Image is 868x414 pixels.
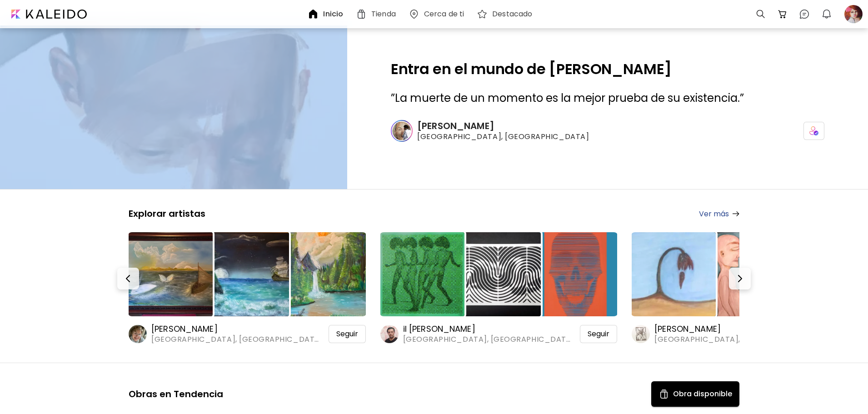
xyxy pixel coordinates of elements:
[371,10,396,18] h6: Tienda
[821,9,832,20] img: bellIcon
[477,9,536,20] a: Destacado
[417,120,604,132] h6: [PERSON_NAME]
[281,232,365,316] img: https://cdn.kaleido.art/CDN/Artwork/175840/Thumbnail/medium.webp?updated=779343
[492,10,532,18] h6: Destacado
[129,232,213,316] img: https://cdn.kaleido.art/CDN/Artwork/175865/Thumbnail/large.webp?updated=779457
[654,334,825,344] span: [GEOGRAPHIC_DATA], [GEOGRAPHIC_DATA]
[699,208,739,219] a: Ver más
[403,324,574,334] h6: il [PERSON_NAME]
[417,132,604,142] span: [GEOGRAPHIC_DATA], [GEOGRAPHIC_DATA]
[329,325,366,343] div: Seguir
[391,120,824,142] a: [PERSON_NAME][GEOGRAPHIC_DATA], [GEOGRAPHIC_DATA]icon
[799,9,810,20] img: chatIcon
[651,381,739,407] button: Available ArtObra disponible
[336,329,358,339] span: Seguir
[734,273,745,284] img: Next-button
[409,9,468,20] a: Cerca de ti
[380,232,464,316] img: https://cdn.kaleido.art/CDN/Artwork/174888/Thumbnail/large.webp?updated=775493
[733,211,739,216] img: arrow-right
[323,10,343,18] h6: Inicio
[391,62,824,76] h2: Entra en el mundo de [PERSON_NAME]
[308,9,347,20] a: Inicio
[654,324,825,334] h6: [PERSON_NAME]
[658,389,669,399] img: Available Art
[380,230,618,344] a: https://cdn.kaleido.art/CDN/Artwork/174888/Thumbnail/large.webp?updated=775493https://cdn.kaleido...
[777,9,788,20] img: cart
[819,6,834,22] button: bellIcon
[395,90,740,105] span: La muerte de un momento es la mejor prueba de su existencia.
[123,273,134,284] img: Prev-button
[424,10,464,18] h6: Cerca de ti
[129,208,205,219] h5: Explorar artistas
[580,325,617,343] div: Seguir
[588,329,609,339] span: Seguir
[129,388,223,400] h5: Obras en Tendencia
[457,232,541,316] img: https://cdn.kaleido.art/CDN/Artwork/8014/Thumbnail/medium.webp?updated=31039
[205,232,289,316] img: https://cdn.kaleido.art/CDN/Artwork/175864/Thumbnail/medium.webp?updated=779455
[533,232,617,316] img: https://cdn.kaleido.art/CDN/Artwork/8013/Thumbnail/medium.webp?updated=745161
[151,324,322,334] h6: [PERSON_NAME]
[809,126,818,135] img: icon
[117,268,139,289] button: Prev-button
[632,232,716,316] img: https://cdn.kaleido.art/CDN/Artwork/175838/Thumbnail/large.webp?updated=779337
[673,389,732,399] h5: Obra disponible
[356,9,399,20] a: Tienda
[403,334,574,344] span: [GEOGRAPHIC_DATA], [GEOGRAPHIC_DATA]
[129,230,366,344] a: https://cdn.kaleido.art/CDN/Artwork/175865/Thumbnail/large.webp?updated=779457https://cdn.kaleido...
[729,268,751,289] button: Next-button
[391,91,824,105] h3: ” ”
[151,334,322,344] span: [GEOGRAPHIC_DATA], [GEOGRAPHIC_DATA]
